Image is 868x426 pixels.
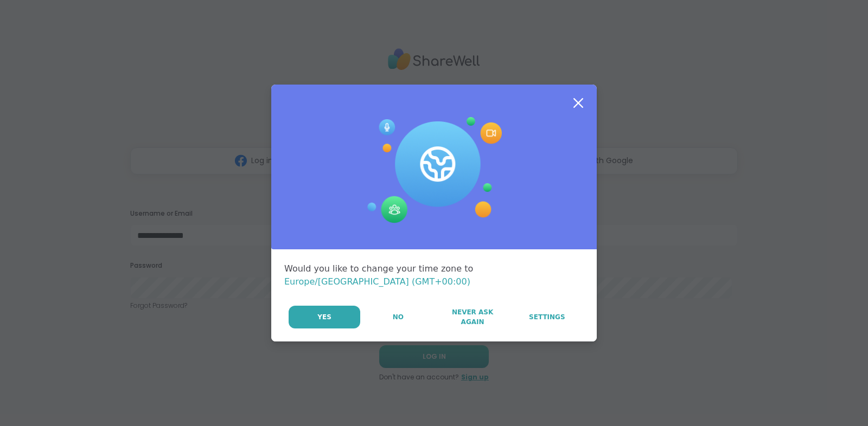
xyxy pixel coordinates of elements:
[441,307,503,327] span: Never Ask Again
[289,306,360,328] button: Yes
[366,117,502,223] img: Session Experience
[510,306,584,328] a: Settings
[361,306,435,328] button: No
[284,276,470,287] span: Europe/[GEOGRAPHIC_DATA] (GMT+00:00)
[284,262,584,288] div: Would you like to change your time zone to
[393,312,404,322] span: No
[529,312,565,322] span: Settings
[436,306,509,328] button: Never Ask Again
[317,312,331,322] span: Yes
